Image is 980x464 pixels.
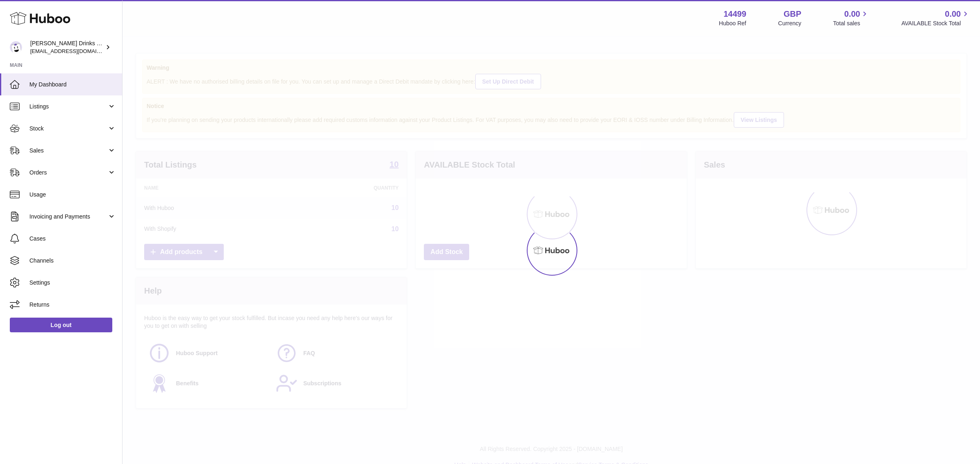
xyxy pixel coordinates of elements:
span: AVAILABLE Stock Total [901,20,970,27]
span: Listings [29,103,107,110]
span: Sales [29,147,107,155]
strong: GBP [784,9,801,20]
div: Currency [778,20,802,27]
span: Total sales [833,20,869,27]
span: My Dashboard [29,81,116,88]
span: Orders [29,169,107,177]
span: 0.00 [844,9,860,20]
span: Channels [29,257,116,265]
span: Settings [29,279,116,287]
span: Stock [29,125,107,133]
span: 0.00 [945,9,961,20]
span: Invoicing and Payments [29,213,107,221]
span: Cases [29,235,116,243]
a: 0.00 AVAILABLE Stock Total [901,9,970,27]
span: Returns [29,301,116,309]
strong: 14499 [724,9,746,20]
span: Usage [29,191,116,199]
div: [PERSON_NAME] Drinks LTD (t/a Zooz) [30,40,104,55]
span: [EMAIL_ADDRESS][DOMAIN_NAME] [30,48,120,54]
a: Log out [10,318,112,332]
img: internalAdmin-14499@internal.huboo.com [10,41,22,53]
div: Huboo Ref [719,20,746,27]
a: 0.00 Total sales [833,9,869,27]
